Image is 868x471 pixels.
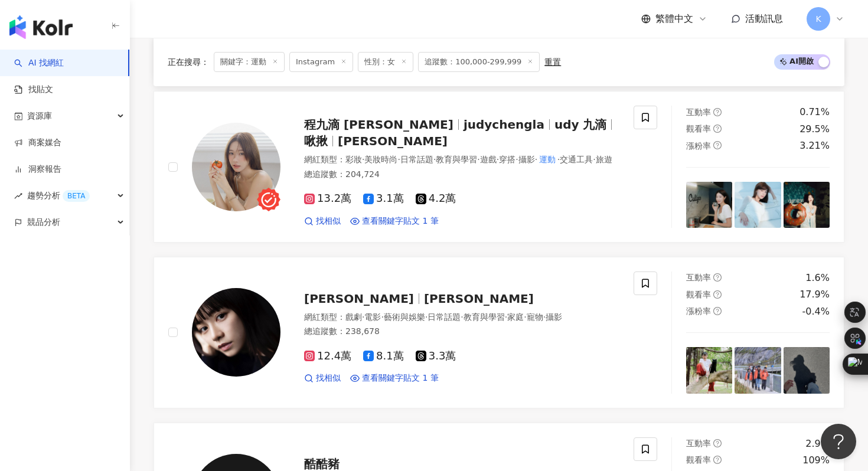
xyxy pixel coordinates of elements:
[745,13,783,24] span: 活動訊息
[800,288,830,301] div: 17.9%
[802,305,830,318] div: -0.4%
[560,155,593,164] span: 交通工具
[168,57,209,67] span: 正在搜尋 ：
[362,215,439,227] span: 查看關鍵字貼文 1 筆
[192,123,280,211] img: KOL Avatar
[686,273,711,282] span: 互動率
[304,292,414,306] span: [PERSON_NAME]
[416,192,456,205] span: 4.2萬
[535,155,537,164] span: ·
[63,190,90,202] div: BETA
[363,192,404,205] span: 3.1萬
[557,155,560,164] span: ·
[477,155,479,164] span: ·
[593,155,595,164] span: ·
[518,155,535,164] span: 攝影
[686,439,711,448] span: 互動率
[686,124,711,133] span: 觀看率
[686,141,711,151] span: 漲粉率
[554,117,607,132] span: udy 九滴
[735,182,781,228] img: post-image
[800,139,830,152] div: 3.21%
[304,134,328,148] span: 啾揪
[214,52,285,72] span: 關鍵字：運動
[802,454,830,467] div: 109%
[428,312,461,322] span: 日常話題
[433,155,436,164] span: ·
[154,257,844,408] a: KOL Avatar[PERSON_NAME][PERSON_NAME]網紅類型：戲劇·電影·藝術與娛樂·日常話題·教育與學習·家庭·寵物·攝影總追蹤數：238,67812.4萬8.1萬3.3萬...
[784,182,830,228] img: post-image
[713,141,722,149] span: question-circle
[497,155,499,164] span: ·
[418,52,540,72] span: 追蹤數：100,000-299,999
[543,312,546,322] span: ·
[397,155,400,164] span: ·
[345,155,362,164] span: 彩妝
[14,137,61,149] a: 商案媒合
[546,312,562,322] span: 攝影
[686,290,711,299] span: 觀看率
[537,153,557,166] mark: 運動
[27,182,90,209] span: 趨勢分析
[596,155,612,164] span: 旅遊
[350,215,439,227] a: 查看關鍵字貼文 1 筆
[461,312,463,322] span: ·
[384,312,425,322] span: 藝術與娛樂
[805,437,830,450] div: 2.9%
[400,155,433,164] span: 日常話題
[686,347,732,393] img: post-image
[27,209,60,235] span: 競品分析
[304,326,619,338] div: 總追蹤數 ： 238,678
[304,312,619,323] div: 網紅類型 ：
[304,350,351,362] span: 12.4萬
[338,134,448,148] span: [PERSON_NAME]
[713,456,722,464] span: question-circle
[713,290,722,299] span: question-circle
[304,117,453,132] span: 程九滴 [PERSON_NAME]
[524,312,526,322] span: ·
[363,350,404,362] span: 8.1萬
[362,155,364,164] span: ·
[304,192,351,205] span: 13.2萬
[713,125,722,133] span: question-circle
[464,312,505,322] span: 教育與學習
[154,91,844,243] a: KOL Avatar程九滴 [PERSON_NAME]judychenglaudy 九滴啾揪[PERSON_NAME]網紅類型：彩妝·美妝時尚·日常話題·教育與學習·遊戲·穿搭·攝影·運動·交通...
[735,347,781,393] img: post-image
[527,312,543,322] span: 寵物
[362,312,364,322] span: ·
[655,12,693,25] span: 繁體中文
[14,192,22,200] span: rise
[507,312,524,322] span: 家庭
[713,108,722,116] span: question-circle
[381,312,383,322] span: ·
[686,455,711,465] span: 觀看率
[515,155,518,164] span: ·
[316,372,341,384] span: 找相似
[815,12,821,25] span: K
[289,52,353,72] span: Instagram
[480,155,497,164] span: 遊戲
[192,288,280,377] img: KOL Avatar
[686,182,732,228] img: post-image
[805,272,830,284] div: 1.6%
[436,155,477,164] span: 教育與學習
[800,106,830,119] div: 0.71%
[14,163,61,175] a: 洞察報告
[316,215,341,227] span: 找相似
[304,372,341,384] a: 找相似
[464,117,544,132] span: judychengla
[821,424,856,459] iframe: Help Scout Beacon - Open
[800,123,830,136] div: 29.5%
[505,312,507,322] span: ·
[424,292,534,306] span: [PERSON_NAME]
[364,155,397,164] span: 美妝時尚
[304,154,619,166] div: 網紅類型 ：
[784,347,830,393] img: post-image
[345,312,362,322] span: 戲劇
[713,307,722,315] span: question-circle
[14,57,64,69] a: searchAI 找網紅
[304,457,340,471] span: 酷酷豬
[425,312,428,322] span: ·
[350,372,439,384] a: 查看關鍵字貼文 1 筆
[304,169,619,181] div: 總追蹤數 ： 204,724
